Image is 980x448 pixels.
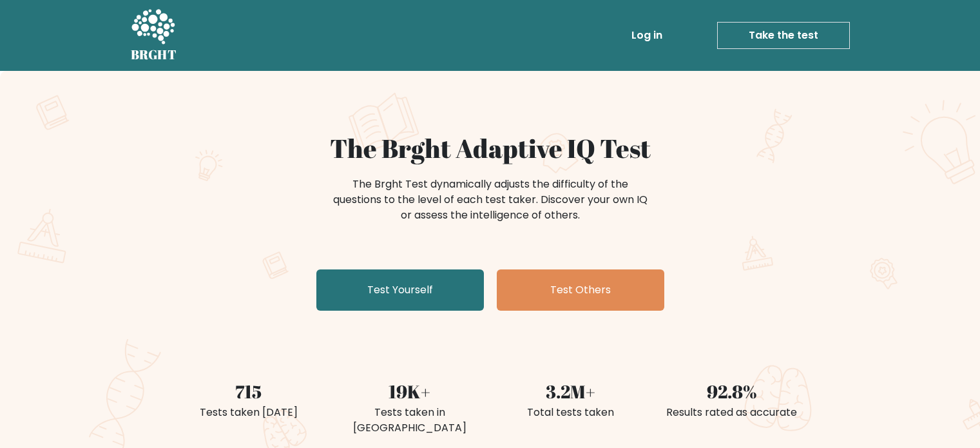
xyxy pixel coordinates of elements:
div: Tests taken [DATE] [176,405,322,420]
h5: BRGHT [131,47,177,63]
a: Log in [626,23,668,48]
div: 92.8% [659,378,805,405]
div: 3.2M+ [498,378,644,405]
a: Test Yourself [316,269,484,311]
div: Tests taken in [GEOGRAPHIC_DATA] [337,405,483,436]
a: BRGHT [131,5,177,66]
div: 715 [176,378,322,405]
a: Take the test [717,22,850,49]
a: Test Others [497,269,664,311]
div: The Brght Test dynamically adjusts the difficulty of the questions to the level of each test take... [329,177,651,223]
div: Total tests taken [498,405,644,420]
div: Results rated as accurate [659,405,805,420]
div: 19K+ [337,378,483,405]
h1: The Brght Adaptive IQ Test [176,133,805,164]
